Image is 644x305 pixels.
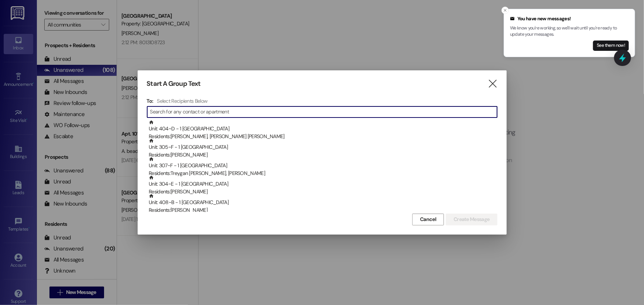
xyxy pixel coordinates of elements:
div: You have new messages! [510,15,629,22]
h3: To: [147,98,154,104]
button: Close toast [502,7,509,14]
span: Cancel [420,215,436,223]
div: Residents: [PERSON_NAME] [149,188,497,196]
div: Unit: 305~F - 1 [GEOGRAPHIC_DATA] [149,138,497,159]
div: Unit: 408~B - 1 [GEOGRAPHIC_DATA]Residents:[PERSON_NAME] [147,193,497,212]
div: Unit: 404~D - 1 [GEOGRAPHIC_DATA] [149,120,497,141]
div: Unit: 408~B - 1 [GEOGRAPHIC_DATA] [149,193,497,214]
div: Unit: 305~F - 1 [GEOGRAPHIC_DATA]Residents:[PERSON_NAME] [147,138,497,157]
h4: Select Recipients Below [157,98,207,104]
i:  [488,80,497,88]
div: Unit: 404~D - 1 [GEOGRAPHIC_DATA]Residents:[PERSON_NAME], [PERSON_NAME] [PERSON_NAME] [147,120,497,138]
button: Create Message [446,214,497,225]
div: Residents: Treygan [PERSON_NAME], [PERSON_NAME] [149,169,497,177]
div: Unit: 304~E - 1 [GEOGRAPHIC_DATA]Residents:[PERSON_NAME] [147,175,497,193]
button: See them now! [593,41,629,51]
div: Unit: 307~F - 1 [GEOGRAPHIC_DATA] [149,157,497,178]
div: Unit: 307~F - 1 [GEOGRAPHIC_DATA]Residents:Treygan [PERSON_NAME], [PERSON_NAME] [147,157,497,175]
h3: Start A Group Text [147,80,201,88]
div: Residents: [PERSON_NAME], [PERSON_NAME] [PERSON_NAME] [149,133,497,140]
div: Residents: [PERSON_NAME] [149,206,497,214]
span: Create Message [454,215,489,223]
button: Cancel [412,214,444,225]
p: We know you're working, so we'll wait until you're ready to update your messages. [510,25,629,38]
input: Search for any contact or apartment [150,107,497,117]
div: Residents: [PERSON_NAME] [149,151,497,159]
div: Unit: 304~E - 1 [GEOGRAPHIC_DATA] [149,175,497,196]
